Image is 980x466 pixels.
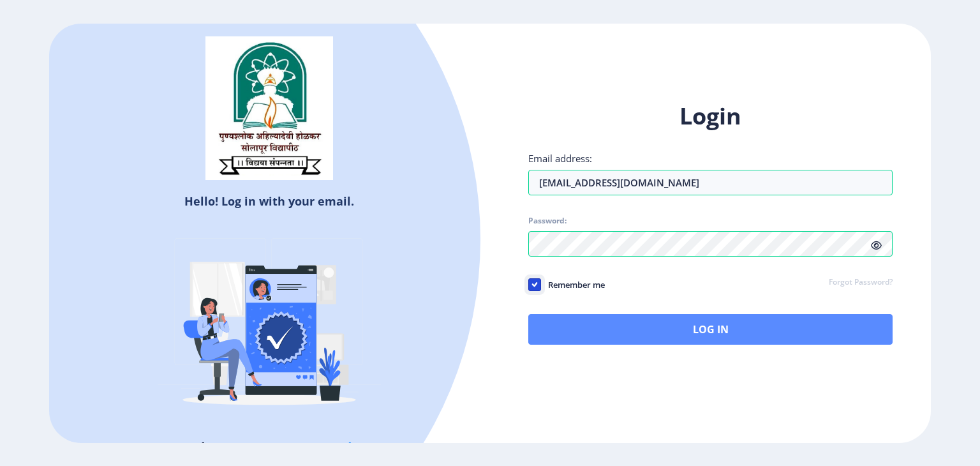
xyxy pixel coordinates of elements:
[158,214,381,437] img: Verified-rafiki.svg
[322,438,380,457] a: Register
[541,277,605,292] span: Remember me
[59,437,480,458] h5: Don't have an account?
[528,170,893,195] input: Email address
[829,277,893,289] a: Forgot Password?
[528,101,893,132] h1: Login
[205,36,333,181] img: sulogo.png
[528,314,893,345] button: Log In
[528,216,567,226] label: Password:
[528,152,592,165] label: Email address:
